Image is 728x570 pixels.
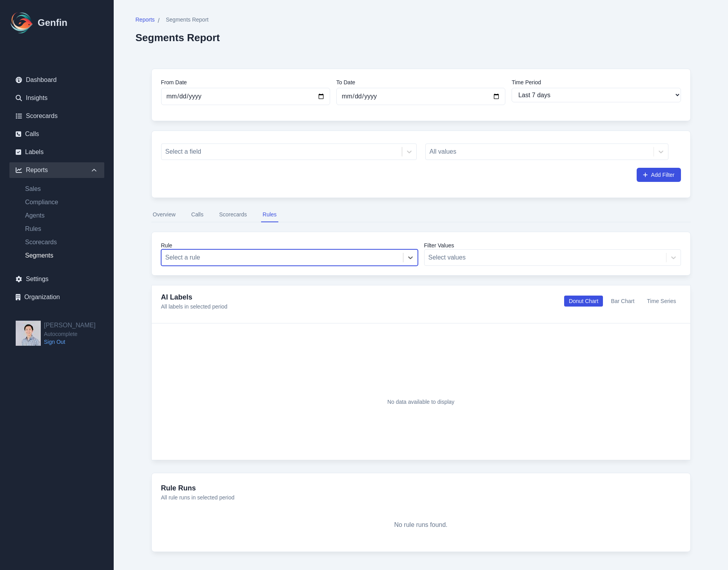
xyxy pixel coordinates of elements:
button: Overview [151,207,177,222]
img: Logo [9,10,34,35]
a: Scorecards [9,108,104,124]
span: Reports [136,16,155,24]
label: Filter Values [424,241,681,249]
a: Sign Out [44,338,96,346]
button: Add Filter [637,168,681,182]
label: From Date [161,78,330,86]
a: Insights [9,90,104,106]
div: Reports [9,162,104,178]
button: Calls [190,207,205,222]
a: Sales [19,184,104,194]
h3: Rule Runs [161,483,681,494]
p: All labels in selected period [161,303,228,310]
a: Calls [9,126,104,142]
a: Labels [9,144,104,160]
a: Organization [9,289,104,305]
label: To Date [336,78,505,86]
button: Rules [261,207,278,222]
button: Scorecards [218,207,249,222]
span: Segments Report [166,16,209,24]
span: / [158,16,160,25]
h4: AI Labels [161,292,228,303]
p: All rule runs in selected period [161,494,681,501]
button: Time Series [642,296,681,307]
a: Dashboard [9,72,104,88]
a: Scorecards [19,238,104,247]
p: No data available to display [387,398,454,406]
label: Time Period [512,78,681,86]
img: Jeffrey Pang [16,321,41,346]
span: Autocomplete [44,330,96,338]
label: Rule [161,241,418,249]
a: Compliance [19,198,104,207]
div: No rule runs found. [161,508,681,542]
button: Bar Chart [606,296,639,307]
h2: Segments Report [136,32,220,44]
a: Reports [136,16,155,25]
button: Donut Chart [564,296,603,307]
h1: Genfin [38,16,67,29]
a: Segments [19,251,104,260]
a: Settings [9,271,104,287]
h2: [PERSON_NAME] [44,321,96,330]
a: Rules [19,224,104,234]
a: Agents [19,211,104,220]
